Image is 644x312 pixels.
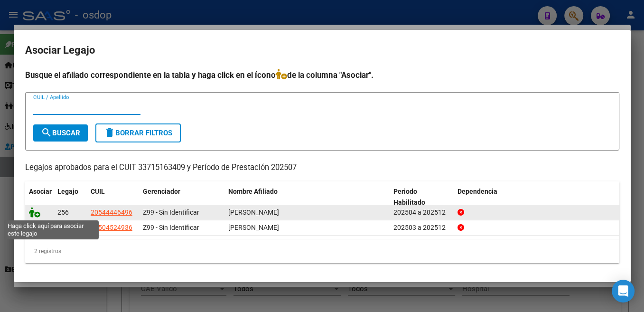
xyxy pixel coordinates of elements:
[33,124,88,142] button: Buscar
[143,224,199,231] span: Z99 - Sin Identificar
[104,127,115,138] mat-icon: delete
[393,222,450,233] div: 202503 a 202512
[228,188,278,195] span: Nombre Afiliado
[91,208,132,216] span: 20544446496
[57,188,78,195] span: Legajo
[139,181,224,213] datatable-header-cell: Gerenciador
[41,129,80,137] span: Buscar
[91,188,105,195] span: CUIL
[454,181,619,213] datatable-header-cell: Dependencia
[87,181,139,213] datatable-header-cell: CUIL
[393,188,425,206] span: Periodo Habilitado
[228,208,279,216] span: MINISINI FAUSTO
[54,181,87,213] datatable-header-cell: Legajo
[57,224,73,231] span: 1140
[95,123,181,142] button: Borrar Filtros
[143,188,180,195] span: Gerenciador
[393,207,450,218] div: 202504 a 202512
[143,208,199,216] span: Z99 - Sin Identificar
[25,181,54,213] datatable-header-cell: Asociar
[91,224,132,231] span: 27504524936
[457,188,497,195] span: Dependencia
[41,127,52,138] mat-icon: search
[104,129,172,137] span: Borrar Filtros
[29,188,52,195] span: Asociar
[612,280,635,303] div: Open Intercom Messenger
[224,181,390,213] datatable-header-cell: Nombre Afiliado
[57,208,69,216] span: 256
[25,41,619,59] h2: Asociar Legajo
[390,181,454,213] datatable-header-cell: Periodo Habilitado
[25,239,619,263] div: 2 registros
[25,69,619,81] h4: Busque el afiliado correspondiente en la tabla y haga click en el ícono de la columna "Asociar".
[25,162,619,174] p: Legajos aprobados para el CUIT 33715163409 y Período de Prestación 202507
[228,224,279,231] span: CASSANELLO LUZ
